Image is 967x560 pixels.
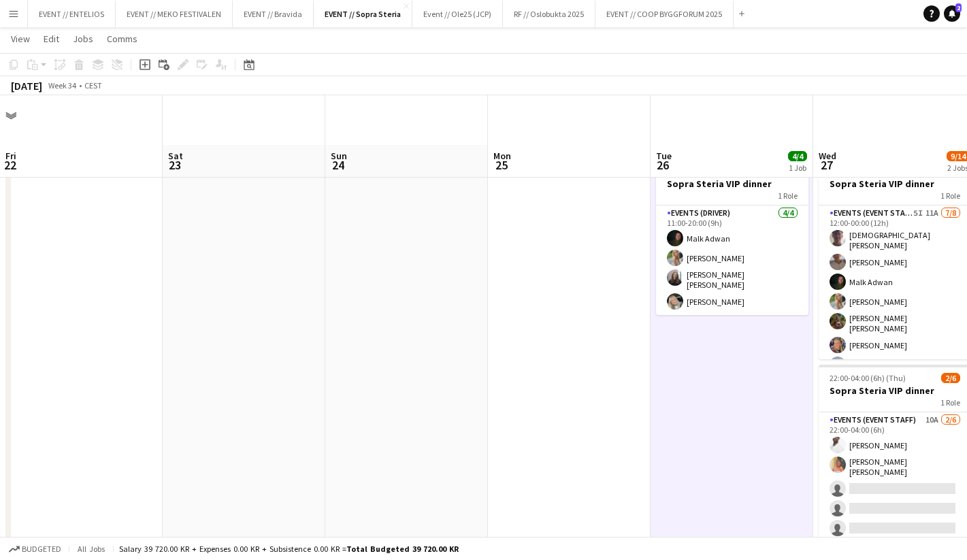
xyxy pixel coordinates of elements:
[67,30,99,48] a: Jobs
[45,80,79,90] span: Week 34
[778,191,798,201] span: 1 Role
[7,542,63,557] button: Budgeted
[503,1,595,27] button: RF // Oslobukta 2025
[817,157,836,173] span: 27
[101,30,143,48] a: Comms
[819,150,836,162] span: Wed
[955,3,962,12] span: 2
[654,157,672,173] span: 26
[44,33,59,45] span: Edit
[656,150,672,162] span: Tue
[656,205,808,315] app-card-role: Events (Driver)4/411:00-20:00 (9h)Malk Adwan[PERSON_NAME][PERSON_NAME] [PERSON_NAME][PERSON_NAME]
[412,1,503,27] button: Event // Ole25 (JCP)
[119,544,459,554] div: Salary 39 720.00 KR + Expenses 0.00 KR + Subsistence 0.00 KR =
[941,373,960,383] span: 2/6
[329,157,347,173] span: 24
[11,33,30,45] span: View
[233,1,314,27] button: EVENT // Bravida
[168,150,183,162] span: Sat
[84,80,102,90] div: CEST
[107,33,137,45] span: Comms
[314,1,412,27] button: EVENT // Sopra Steria
[5,30,35,48] a: View
[656,158,808,315] app-job-card: 11:00-20:00 (9h)4/4Sopra Steria VIP dinner1 RoleEvents (Driver)4/411:00-20:00 (9h)Malk Adwan[PERS...
[22,544,61,554] span: Budgeted
[940,397,960,408] span: 1 Role
[11,79,42,93] div: [DATE]
[493,150,511,162] span: Mon
[116,1,233,27] button: EVENT // MEKO FESTIVALEN
[944,5,960,22] a: 2
[940,191,960,201] span: 1 Role
[73,33,93,45] span: Jobs
[5,150,16,162] span: Fri
[38,30,65,48] a: Edit
[491,157,511,173] span: 25
[656,178,808,190] h3: Sopra Steria VIP dinner
[166,157,183,173] span: 23
[331,150,347,162] span: Sun
[75,544,108,554] span: All jobs
[830,373,906,383] span: 22:00-04:00 (6h) (Thu)
[3,157,16,173] span: 22
[788,151,807,161] span: 4/4
[595,1,734,27] button: EVENT // COOP BYGGFORUM 2025
[346,544,459,554] span: Total Budgeted 39 720.00 KR
[28,1,116,27] button: EVENT // ENTELIOS
[789,163,806,173] div: 1 Job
